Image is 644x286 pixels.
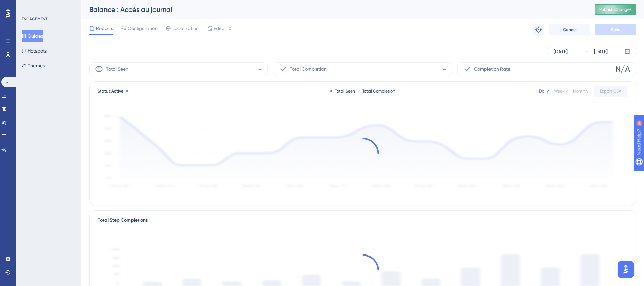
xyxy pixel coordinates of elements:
[22,16,47,22] div: ENGAGEMENT
[106,65,128,73] span: Total Seen
[46,3,50,9] div: 9+
[554,47,568,56] div: [DATE]
[358,88,395,94] div: Total Completion
[600,88,621,94] span: Export CSV
[22,60,45,72] button: Themes
[573,88,588,94] div: Monthly
[290,65,327,73] span: Total Completion
[595,24,636,35] button: Save
[539,88,549,94] div: Daily
[96,24,113,33] span: Reports
[611,27,620,33] span: Save
[22,45,47,57] button: Hotspots
[594,86,627,97] button: Export CSV
[214,24,226,33] span: Editor
[89,5,578,14] div: Balance : Accès au journal
[616,259,636,280] iframe: UserGuiding AI Assistant Launcher
[442,64,446,75] span: -
[22,30,43,42] button: Guides
[128,24,158,33] span: Configuration
[474,65,510,73] span: Completion Rate
[594,47,608,56] div: [DATE]
[111,89,123,94] span: Active
[615,64,630,75] span: N/A
[172,24,199,33] span: Localization
[599,7,632,12] span: Publish Changes
[554,88,568,94] div: Weekly
[98,88,123,94] span: Status:
[549,24,590,35] button: Cancel
[563,27,577,33] span: Cancel
[330,88,355,94] div: Total Seen
[16,2,42,10] span: Need Help?
[98,216,148,224] div: Total Step Completions
[595,4,636,15] button: Publish Changes
[258,64,262,75] span: -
